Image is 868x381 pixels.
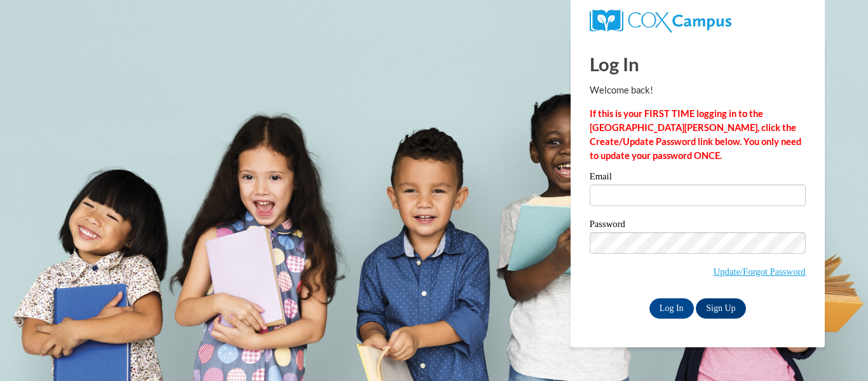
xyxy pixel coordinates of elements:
[590,15,731,25] a: COX Campus
[590,219,806,232] label: Password
[590,83,806,97] p: Welcome back!
[590,10,731,32] img: COX Campus
[590,172,806,184] label: Email
[714,267,806,277] a: Update/Forgot Password
[590,51,806,77] h1: Log In
[649,298,694,319] input: Log In
[696,298,745,319] a: Sign Up
[590,108,801,161] strong: If this is your FIRST TIME logging in to the [GEOGRAPHIC_DATA][PERSON_NAME], click the Create/Upd...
